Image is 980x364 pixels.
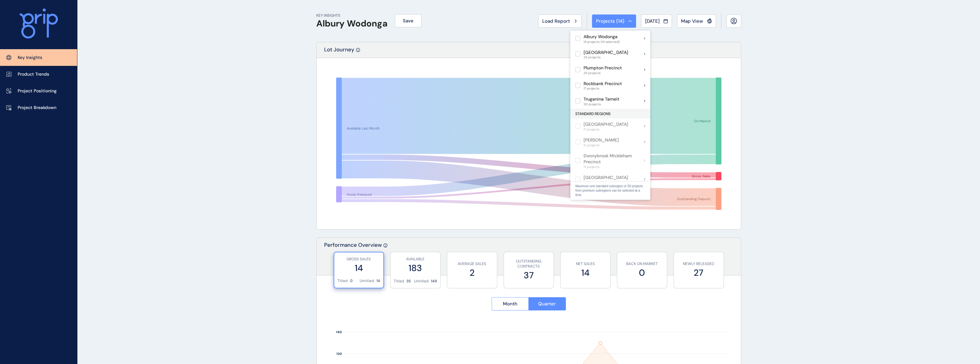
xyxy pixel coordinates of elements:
p: KEY INSIGHTS [316,13,387,18]
span: 17 projects [583,87,622,90]
p: Albury Wodonga [583,34,620,40]
span: [DATE] [645,18,660,24]
label: 183 [394,262,437,274]
p: [GEOGRAPHIC_DATA] [583,49,628,56]
span: Month [503,301,517,307]
p: Truganina Tarneit [583,96,619,102]
button: [DATE] [641,14,672,28]
p: [GEOGRAPHIC_DATA] [583,175,628,181]
p: Titled [394,279,404,284]
p: 35 [406,279,411,284]
label: 0 [620,267,664,279]
span: STANDARD REGIONS [575,111,611,116]
span: Save [403,18,414,24]
p: Key Insights [18,55,42,61]
label: 27 [677,267,720,279]
button: Load Report [538,14,582,28]
p: Maximum one standard subregion or 50 projects from premium subregions can be selected at a time. [575,184,645,197]
p: Plumpton Precinct [583,65,622,71]
span: 12 projects [583,143,619,147]
p: Rockbank Precinct [583,81,622,87]
p: GROSS SALES [337,257,380,262]
p: Product Trends [18,71,49,78]
span: 30 projects [583,102,619,106]
label: 14 [337,262,380,274]
text: 120 [336,352,342,356]
button: Map View [677,14,716,28]
p: 148 [431,279,437,284]
p: Performance Overview [324,241,382,275]
p: OUTSTANDING CONTRACTS [507,259,550,269]
p: AVAILABLE [394,257,437,262]
span: 35 projects [583,71,622,75]
p: Titled [337,278,348,284]
p: BACK ON MARKET [620,261,664,267]
p: Untitled [360,278,374,284]
button: Projects (14) [592,14,636,28]
p: [PERSON_NAME] [583,137,619,143]
p: Project Positioning [18,88,57,94]
button: Month [492,297,529,310]
p: AVERAGE SALES [450,261,494,267]
p: [GEOGRAPHIC_DATA] [583,121,628,128]
p: Project Breakdown [18,105,56,111]
h1: Albury Wodonga [316,18,387,29]
p: Donnybrook Mickleham Precinct [583,153,644,165]
text: 140 [336,330,342,334]
p: NET SALES [564,261,607,267]
label: 37 [507,269,550,281]
p: NEWLY RELEASED [677,261,720,267]
button: Save [395,14,421,27]
span: 14 projects (14 selected) [583,40,620,44]
button: Quarter [528,297,566,310]
p: 14 [376,278,380,284]
label: 14 [564,267,607,279]
p: 0 [350,278,352,284]
span: 4 projects [583,181,628,184]
span: 17 projects [583,165,644,169]
label: 2 [450,267,494,279]
p: Untitled [414,279,429,284]
span: 17 projects [583,128,628,131]
span: 25 projects [583,55,628,59]
span: Quarter [538,301,556,307]
p: Lot Journey [324,46,354,58]
span: Projects ( 14 ) [596,18,624,24]
span: Map View [681,18,703,24]
span: Load Report [542,18,570,24]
